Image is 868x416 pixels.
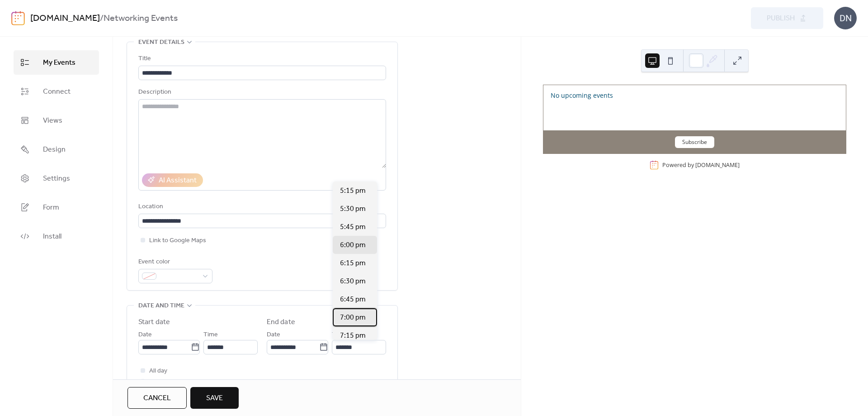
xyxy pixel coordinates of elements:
[100,10,104,27] b: /
[834,7,857,29] div: DN
[149,235,206,246] span: Link to Google Maps
[43,86,71,97] span: Connect
[340,276,366,287] span: 6:30 pm
[340,258,366,269] span: 6:15 pm
[43,57,75,68] span: My Events
[340,240,366,251] span: 6:00 pm
[43,115,62,126] span: Views
[138,257,211,268] div: Event color
[14,224,99,249] a: Install
[267,330,280,340] span: Date
[43,231,61,242] span: Install
[127,387,187,409] button: Cancel
[14,50,99,75] a: My Events
[190,387,239,409] button: Save
[14,79,99,104] a: Connect
[104,10,178,27] b: Networking Events
[203,330,218,340] span: Time
[340,186,366,196] span: 5:15 pm
[43,202,59,213] span: Form
[340,222,366,233] span: 5:45 pm
[14,137,99,162] a: Design
[138,330,152,340] span: Date
[43,144,66,155] span: Design
[340,294,366,305] span: 6:45 pm
[206,393,223,404] span: Save
[149,377,192,387] span: Show date only
[340,312,366,323] span: 7:00 pm
[143,393,171,404] span: Cancel
[138,87,384,98] div: Description
[662,161,740,169] div: Powered by
[695,161,740,169] a: [DOMAIN_NAME]
[14,195,99,220] a: Form
[30,10,100,27] a: [DOMAIN_NAME]
[14,166,99,191] a: Settings
[14,108,99,133] a: Views
[340,330,366,341] span: 7:15 pm
[267,317,295,328] div: End date
[675,136,714,148] button: Subscribe
[149,366,167,377] span: All day
[332,330,346,340] span: Time
[138,53,384,64] div: Title
[551,91,839,100] div: No upcoming events
[138,201,384,212] div: Location
[340,204,366,215] span: 5:30 pm
[43,173,70,184] span: Settings
[138,301,184,311] span: Date and time
[11,11,25,25] img: logo
[138,317,170,328] div: Start date
[138,37,184,48] span: Event details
